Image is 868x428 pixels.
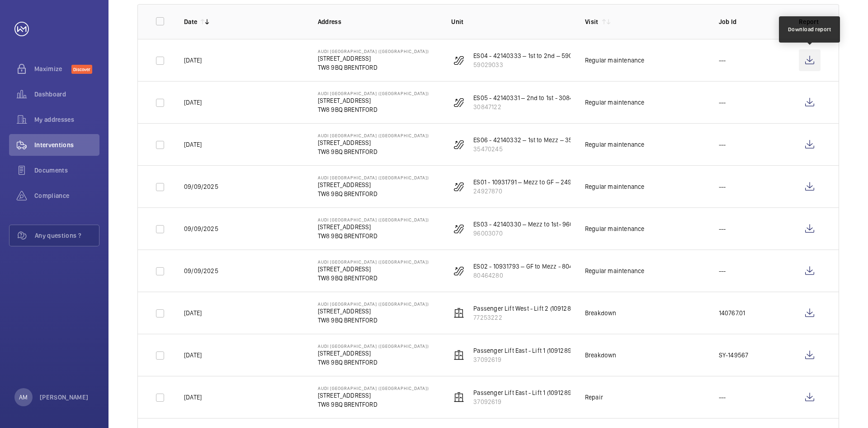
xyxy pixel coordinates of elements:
div: Regular maintenance [585,182,644,191]
p: Audi [GEOGRAPHIC_DATA] ([GEOGRAPHIC_DATA]) [318,259,429,264]
p: ES03 - 42140330 – Mezz to 1st- 96003070 [473,220,591,229]
p: Audi [GEOGRAPHIC_DATA] ([GEOGRAPHIC_DATA]) [318,175,429,180]
img: elevator.svg [453,308,464,318]
p: Audi [GEOGRAPHIC_DATA] ([GEOGRAPHIC_DATA]) [318,217,429,222]
p: 30847122 [473,102,586,111]
p: [DATE] [184,56,202,65]
img: escalator.svg [453,139,464,150]
p: --- [719,140,726,149]
span: Interventions [34,140,99,149]
p: ES05 - 42140331 – 2nd to 1st - 30847122 [473,93,586,102]
div: Breakdown [585,351,617,360]
p: 140767.01 [719,308,745,317]
p: Passenger Lift East - Lift 1 (10912899) [473,388,577,397]
span: My addresses [34,115,99,124]
p: TW8 9BQ BRENTFORD [318,400,429,409]
p: Date [184,17,197,26]
img: escalator.svg [453,181,464,192]
p: [DATE] [184,393,202,402]
p: AM [19,393,28,402]
p: TW8 9BQ BRENTFORD [318,147,429,156]
p: [DATE] [184,308,202,317]
img: escalator.svg [453,55,464,66]
p: Visit [585,17,599,26]
p: TW8 9BQ BRENTFORD [318,231,429,240]
p: Audi [GEOGRAPHIC_DATA] ([GEOGRAPHIC_DATA]) [318,48,429,54]
p: TW8 9BQ BRENTFORD [318,316,429,325]
p: ES06 - 42140332 – 1st to Mezz – 35470245 [473,135,594,144]
p: [STREET_ADDRESS] [318,349,429,358]
p: --- [719,266,726,275]
p: ES02 - 10931793 – GF to Mezz - 80464280 [473,262,591,271]
p: Unit [451,17,571,26]
p: Audi [GEOGRAPHIC_DATA] ([GEOGRAPHIC_DATA]) [318,343,429,349]
p: Audi [GEOGRAPHIC_DATA] ([GEOGRAPHIC_DATA]) [318,385,429,391]
p: 09/09/2025 [184,224,218,233]
img: elevator.svg [453,350,464,361]
p: [STREET_ADDRESS] [318,307,429,316]
p: 37092619 [473,397,577,406]
p: Passenger Lift West - Lift 2 (10912898) [473,304,580,313]
div: Regular maintenance [585,266,644,275]
img: elevator.svg [453,392,464,403]
div: Regular maintenance [585,224,644,233]
p: TW8 9BQ BRENTFORD [318,189,429,198]
p: 96003070 [473,229,591,238]
div: Download report [788,25,831,34]
p: 77253222 [473,313,580,322]
img: escalator.svg [453,97,464,108]
p: Audi [GEOGRAPHIC_DATA] ([GEOGRAPHIC_DATA]) [318,301,429,307]
p: Passenger Lift East - Lift 1 (10912899) [473,346,577,355]
p: [STREET_ADDRESS] [318,180,429,189]
p: [STREET_ADDRESS] [318,138,429,147]
p: [DATE] [184,351,202,360]
img: escalator.svg [453,223,464,234]
span: Discover [71,65,92,74]
p: Job Id [719,17,784,26]
p: SY-149567 [719,351,749,360]
p: [STREET_ADDRESS] [318,391,429,400]
p: TW8 9BQ BRENTFORD [318,274,429,283]
p: [STREET_ADDRESS] [318,222,429,231]
p: --- [719,56,726,65]
p: --- [719,224,726,233]
p: --- [719,98,726,107]
p: Address [318,17,437,26]
div: Regular maintenance [585,140,644,149]
p: 59029033 [473,60,591,69]
p: Audi [GEOGRAPHIC_DATA] ([GEOGRAPHIC_DATA]) [318,91,429,96]
span: Any questions ? [35,231,99,240]
p: ES01 - 10931791 – Mezz to GF – 24927870 [473,178,589,187]
p: 80464280 [473,271,591,280]
p: TW8 9BQ BRENTFORD [318,105,429,114]
div: Regular maintenance [585,98,644,107]
div: Repair [585,393,603,402]
span: Maximize [34,64,71,73]
p: 24927870 [473,187,589,196]
p: 35470245 [473,144,594,154]
div: Breakdown [585,308,617,317]
span: Compliance [34,191,99,200]
p: [STREET_ADDRESS] [318,96,429,105]
span: Dashboard [34,90,99,99]
p: 09/09/2025 [184,266,218,275]
p: Audi [GEOGRAPHIC_DATA] ([GEOGRAPHIC_DATA]) [318,133,429,138]
p: TW8 9BQ BRENTFORD [318,358,429,367]
p: 09/09/2025 [184,182,218,191]
p: TW8 9BQ BRENTFORD [318,63,429,72]
p: --- [719,182,726,191]
p: [PERSON_NAME] [40,393,89,402]
img: escalator.svg [453,265,464,276]
p: [STREET_ADDRESS] [318,54,429,63]
p: ES04 - 42140333 – 1st to 2nd – 59029233 [473,51,591,60]
p: 37092619 [473,355,577,364]
div: Regular maintenance [585,56,644,65]
span: Documents [34,166,99,175]
p: [DATE] [184,98,202,107]
p: [STREET_ADDRESS] [318,264,429,274]
p: --- [719,393,726,402]
p: [DATE] [184,140,202,149]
